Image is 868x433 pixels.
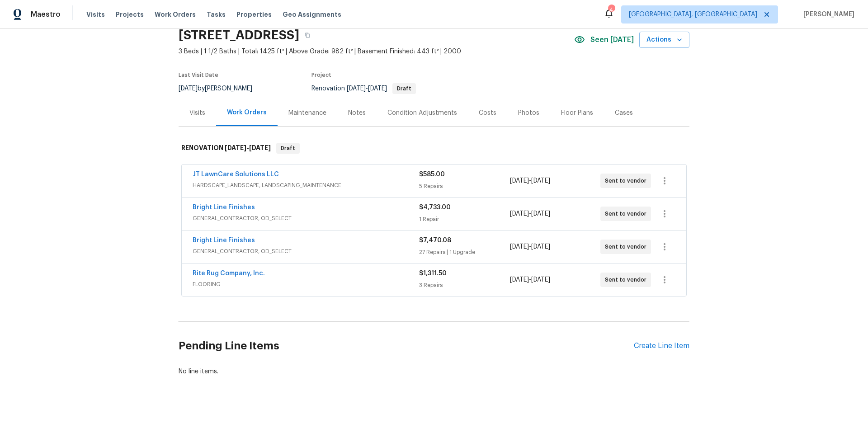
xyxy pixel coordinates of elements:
[561,108,593,118] div: Floor Plans
[277,144,299,153] span: Draft
[311,85,416,92] span: Renovation
[179,72,218,78] span: Last Visit Date
[31,10,61,19] span: Maestro
[419,204,451,211] span: $4,733.00
[590,35,634,44] span: Seen [DATE]
[419,281,509,290] div: 3 Repairs
[387,108,457,118] div: Condition Adjustments
[193,270,265,277] a: Rite Rug Company, Inc.
[193,214,419,223] span: GENERAL_CONTRACTOR, OD_SELECT
[510,209,550,218] span: -
[179,325,634,367] h2: Pending Line Items
[531,244,550,250] span: [DATE]
[348,108,366,118] div: Notes
[283,10,341,19] span: Geo Assignments
[193,171,279,178] a: JT LawnCare Solutions LLC
[193,181,419,190] span: HARDSCAPE_LANDSCAPE, LANDSCAPING_MAINTENANCE
[347,85,366,92] span: [DATE]
[605,209,650,218] span: Sent to vendor
[419,182,509,191] div: 5 Repairs
[116,10,144,19] span: Projects
[179,134,689,163] div: RENOVATION [DATE]-[DATE]Draft
[311,72,331,78] span: Project
[518,108,539,118] div: Photos
[288,108,326,118] div: Maintenance
[419,248,509,257] div: 27 Repairs | 1 Upgrade
[419,237,451,244] span: $7,470.08
[207,11,226,18] span: Tasks
[225,145,271,151] span: -
[236,10,272,19] span: Properties
[419,171,445,178] span: $585.00
[193,237,255,244] a: Bright Line Finishes
[86,10,105,19] span: Visits
[605,275,650,284] span: Sent to vendor
[179,47,574,56] span: 3 Beds | 1 1/2 Baths | Total: 1425 ft² | Above Grade: 982 ft² | Basement Finished: 443 ft² | 2000
[629,10,757,19] span: [GEOGRAPHIC_DATA], [GEOGRAPHIC_DATA]
[347,85,387,92] span: -
[510,178,529,184] span: [DATE]
[299,27,316,43] button: Copy Address
[189,108,205,118] div: Visits
[510,244,529,250] span: [DATE]
[419,270,447,277] span: $1,311.50
[639,32,689,48] button: Actions
[368,85,387,92] span: [DATE]
[193,280,419,289] span: FLOORING
[510,176,550,185] span: -
[646,34,682,46] span: Actions
[179,85,198,92] span: [DATE]
[605,242,650,251] span: Sent to vendor
[225,145,246,151] span: [DATE]
[605,176,650,185] span: Sent to vendor
[479,108,496,118] div: Costs
[179,83,263,94] div: by [PERSON_NAME]
[531,178,550,184] span: [DATE]
[193,247,419,256] span: GENERAL_CONTRACTOR, OD_SELECT
[179,31,299,40] h2: [STREET_ADDRESS]
[419,215,509,224] div: 1 Repair
[531,211,550,217] span: [DATE]
[615,108,633,118] div: Cases
[179,367,689,376] div: No line items.
[531,277,550,283] span: [DATE]
[249,145,271,151] span: [DATE]
[634,342,689,350] div: Create Line Item
[227,108,267,117] div: Work Orders
[510,277,529,283] span: [DATE]
[181,143,271,154] h6: RENOVATION
[510,242,550,251] span: -
[393,86,415,91] span: Draft
[510,275,550,284] span: -
[155,10,196,19] span: Work Orders
[510,211,529,217] span: [DATE]
[193,204,255,211] a: Bright Line Finishes
[608,5,614,14] div: 4
[800,10,854,19] span: [PERSON_NAME]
